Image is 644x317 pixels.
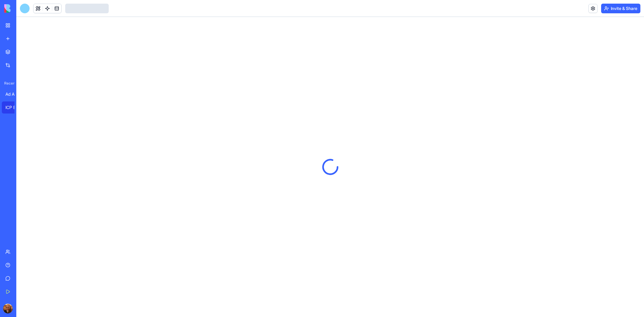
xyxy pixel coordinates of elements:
a: Ad Account Auditor [2,88,26,100]
a: ICP Builder [2,101,26,114]
span: Recent [2,81,14,86]
div: Ad Account Auditor [5,91,22,97]
div: ICP Builder [5,104,22,110]
button: Invite & Share [601,4,640,13]
img: logo [4,4,42,13]
img: ACg8ocKW1DqRt3DzdFhaMOehSF_DUco4x3vN4-i2MIuDdUBhkNTw4YU=s96-c [3,304,13,313]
